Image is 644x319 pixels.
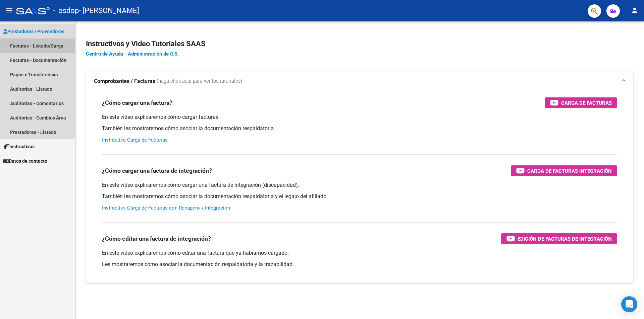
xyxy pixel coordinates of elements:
button: Edición de Facturas de integración [501,233,617,244]
p: En este video explicaremos cómo cargar facturas. [102,113,617,121]
span: Carga de Facturas Integración [527,167,612,175]
span: - [PERSON_NAME] [79,3,139,18]
div: Comprobantes / Facturas (haga click aquí para ver los tutoriales) [86,92,633,283]
p: También les mostraremos cómo asociar la documentación respaldatoria. [102,125,617,132]
span: (haga click aquí para ver los tutoriales) [157,78,242,85]
div: Open Intercom Messenger [621,296,637,312]
h2: Instructivos y Video Tutoriales SAAS [86,37,633,50]
p: También les mostraremos cómo asociar la documentación respaldatoria y el legajo del afiliado. [102,193,617,200]
h3: ¿Cómo cargar una factura? [102,98,172,107]
a: Instructivo Carga de Facturas [102,137,168,143]
a: Centro de Ayuda - Administración de O.S. [86,51,179,57]
button: Carga de Facturas [545,97,617,108]
a: Instructivo Carga de Facturas con Recupero x Integración [102,205,230,211]
h3: ¿Cómo cargar una factura de integración? [102,166,212,175]
span: Carga de Facturas [561,99,612,107]
span: - osdop [53,3,79,18]
mat-icon: person [631,6,639,14]
span: Prestadores / Proveedores [3,28,64,35]
p: Les mostraremos cómo asociar la documentación respaldatoria y la trazabilidad. [102,261,617,268]
mat-expansion-panel-header: Comprobantes / Facturas (haga click aquí para ver los tutoriales) [86,71,633,92]
mat-icon: menu [5,6,13,14]
h3: ¿Cómo editar una factura de integración? [102,234,211,243]
span: Edición de Facturas de integración [518,235,612,243]
span: Datos de contacto [3,157,47,165]
button: Carga de Facturas Integración [511,165,617,176]
p: En este video explicaremos cómo cargar una factura de integración (discapacidad). [102,181,617,189]
p: En este video explicaremos cómo editar una factura que ya habíamos cargado. [102,249,617,257]
span: Instructivos [3,143,35,150]
strong: Comprobantes / Facturas [94,78,155,85]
